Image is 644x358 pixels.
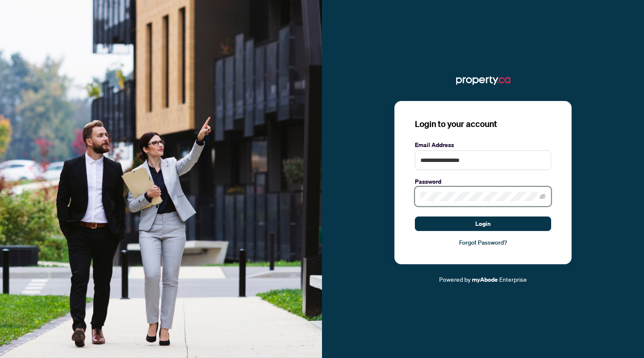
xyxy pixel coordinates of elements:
[415,140,551,150] label: Email Address
[415,177,551,186] label: Password
[499,275,527,283] span: Enterprise
[439,275,471,283] span: Powered by
[415,217,551,231] button: Login
[475,217,491,231] span: Login
[415,118,551,130] h3: Login to your account
[415,238,551,247] a: Forgot Password?
[472,275,498,284] a: myAbode
[540,193,546,199] span: eye-invisible
[456,74,510,87] img: ma-logo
